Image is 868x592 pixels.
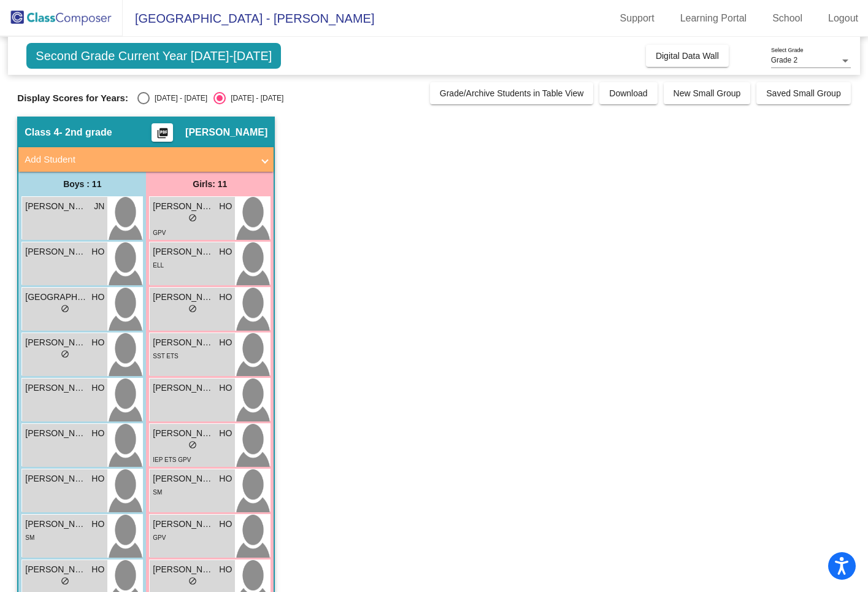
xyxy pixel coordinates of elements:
span: ELL [153,262,164,269]
div: Girls: 11 [146,172,274,196]
span: [PERSON_NAME] [PERSON_NAME] [25,336,86,349]
span: SM [25,534,34,541]
mat-panel-title: Add Student [25,153,253,167]
span: Grade 2 [771,56,797,64]
span: GPV [153,229,166,236]
span: Download [609,88,647,98]
span: do_not_disturb_alt [61,304,69,313]
a: Learning Portal [670,9,757,28]
button: Download [599,82,657,104]
span: IEP ETS GPV [153,456,191,463]
span: [PERSON_NAME] [185,126,267,139]
div: [DATE] - [DATE] [150,93,207,104]
span: HO [219,518,232,531]
a: Logout [818,9,868,28]
a: Support [610,9,664,28]
span: do_not_disturb_alt [61,577,69,585]
span: [PERSON_NAME] [153,382,214,394]
mat-radio-group: Select an option [137,92,283,104]
span: [PERSON_NAME] [153,336,214,349]
span: HO [219,472,232,485]
mat-expansion-panel-header: Add Student [18,147,274,172]
button: Print Students Details [152,123,173,142]
div: Boys : 11 [18,172,146,196]
span: Second Grade Current Year [DATE]-[DATE] [26,43,281,69]
span: Saved Small Group [766,88,840,98]
span: SM [153,489,162,496]
span: [PERSON_NAME] [153,563,214,576]
span: Grade/Archive Students in Table View [440,88,584,98]
span: do_not_disturb_alt [188,440,197,449]
a: School [762,9,812,28]
span: [PERSON_NAME] [25,382,86,394]
button: Grade/Archive Students in Table View [430,82,594,104]
span: [PERSON_NAME] [153,291,214,304]
button: Saved Small Group [756,82,850,104]
span: HO [91,291,104,304]
span: HO [219,427,232,440]
span: [PERSON_NAME] [153,245,214,258]
span: HO [219,382,232,394]
span: [PERSON_NAME] [153,472,214,485]
span: [PERSON_NAME] [153,200,214,213]
span: [PERSON_NAME] De La [PERSON_NAME] [153,427,214,440]
span: GPV [153,534,166,541]
span: New Small Group [674,88,741,98]
span: Class 4 [25,126,59,139]
span: [GEOGRAPHIC_DATA] - [PERSON_NAME] [123,9,374,28]
span: HO [219,245,232,258]
span: [PERSON_NAME] [25,518,86,531]
span: Display Scores for Years: [17,93,128,104]
span: do_not_disturb_alt [188,577,197,585]
span: SST ETS [153,353,179,359]
div: [DATE] - [DATE] [226,93,283,104]
span: [PERSON_NAME] [25,245,86,258]
span: JN [94,200,104,213]
span: HO [91,563,104,576]
mat-icon: picture_as_pdf [155,127,170,144]
span: HO [91,245,104,258]
span: [PERSON_NAME] [25,200,86,213]
span: do_not_disturb_alt [188,213,197,222]
span: [GEOGRAPHIC_DATA] [25,291,86,304]
span: HO [219,563,232,576]
span: HO [219,200,232,213]
span: [PERSON_NAME] [25,427,86,440]
span: do_not_disturb_alt [61,350,69,358]
span: HO [219,336,232,349]
span: HO [91,336,104,349]
span: [PERSON_NAME] [25,472,86,485]
span: HO [91,382,104,394]
button: Digital Data Wall [646,45,729,67]
button: New Small Group [664,82,751,104]
span: [PERSON_NAME] [25,563,86,576]
span: do_not_disturb_alt [188,304,197,313]
span: HO [219,291,232,304]
span: - 2nd grade [59,126,112,139]
span: HO [91,518,104,531]
span: HO [91,427,104,440]
span: [PERSON_NAME] [153,518,214,531]
span: Digital Data Wall [656,51,719,61]
span: HO [91,472,104,485]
